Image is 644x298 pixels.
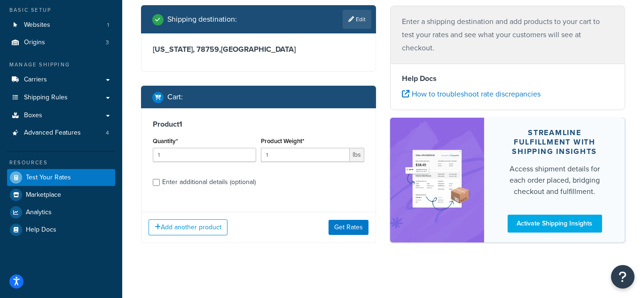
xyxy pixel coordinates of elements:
label: Quantity* [153,137,178,145]
div: Manage Shipping [7,61,115,69]
span: lbs [350,148,364,162]
p: Enter a shipping destination and add products to your cart to test your rates and see what your c... [402,15,613,55]
span: 4 [106,129,109,137]
input: 0 [153,148,256,162]
a: Edit [343,10,371,29]
li: Websites [7,16,115,34]
span: Carriers [24,76,47,84]
li: Advanced Features [7,124,115,142]
div: Access shipment details for each order placed, bridging checkout and fulfillment. [507,163,603,197]
span: Analytics [26,209,52,217]
label: Product Weight* [261,137,304,145]
a: Activate Shipping Insights [508,214,602,232]
div: Resources [7,159,115,167]
h3: Product 1 [153,120,364,129]
h4: Help Docs [402,73,613,84]
span: Shipping Rules [24,94,68,102]
input: 0.00 [261,148,350,162]
li: Origins [7,34,115,51]
span: 1 [107,21,109,29]
span: Advanced Features [24,129,81,137]
span: Boxes [24,112,42,120]
span: Origins [24,39,45,47]
a: Websites1 [7,16,115,34]
span: Marketplace [26,191,61,199]
span: Websites [24,21,50,29]
a: Marketplace [7,186,115,203]
a: Test Your Rates [7,169,115,186]
div: Streamline Fulfillment with Shipping Insights [507,128,603,156]
a: Carriers [7,71,115,89]
span: Test Your Rates [26,174,71,182]
a: Analytics [7,204,115,221]
div: Basic Setup [7,6,115,14]
span: 3 [106,39,109,47]
button: Open Resource Center [611,265,635,289]
input: Enter additional details (optional) [153,179,160,186]
div: Enter additional details (optional) [162,176,256,189]
span: Help Docs [26,226,56,234]
a: Help Docs [7,221,115,238]
h2: Shipping destination : [167,15,237,24]
a: How to troubleshoot rate discrepancies [402,89,541,99]
button: Add another product [149,219,228,235]
button: Get Rates [329,220,369,235]
a: Shipping Rules [7,89,115,106]
a: Boxes [7,107,115,124]
a: Origins3 [7,34,115,51]
h3: [US_STATE], 78759 , [GEOGRAPHIC_DATA] [153,45,364,54]
a: Advanced Features4 [7,124,115,142]
h2: Cart : [167,93,183,101]
img: feature-image-si-e24932ea9b9fcd0ff835db86be1ff8d589347e8876e1638d903ea230a36726be.png [404,132,470,228]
